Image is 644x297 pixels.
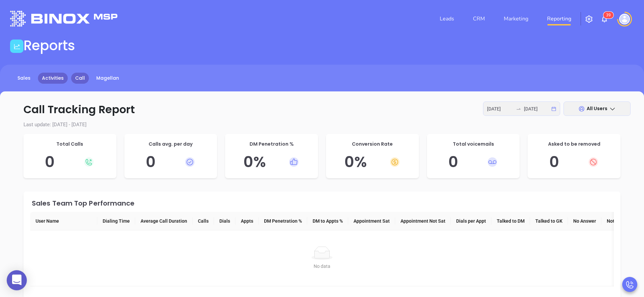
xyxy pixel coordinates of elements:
a: Call [71,73,89,84]
th: Dials [214,212,235,230]
a: Activities [38,73,68,84]
h5: 0 [534,153,614,171]
h5: 0 % [333,153,412,171]
th: Talked to GK [530,212,568,230]
h5: 0 [30,153,110,171]
img: iconNotification [600,15,608,23]
span: 9 [608,13,611,17]
p: Total Calls [30,141,110,148]
th: User Name [30,212,97,230]
span: to [516,106,521,112]
span: 3 [606,13,608,17]
input: End date [524,105,550,113]
a: Sales [13,73,35,84]
th: DM to Appts % [307,212,348,230]
h1: Reports [23,38,75,54]
a: CRM [470,12,488,25]
th: Not Interested [601,212,643,230]
p: Calls avg. per day [131,141,211,148]
p: DM Penetration % [232,141,311,148]
th: Average Call Duration [135,212,193,230]
th: Appointment Not Sat [395,212,451,230]
a: Magellan [92,73,123,84]
sup: 39 [603,12,613,18]
th: Dialing Time [97,212,135,230]
th: Talked to DM [491,212,530,230]
h5: 0 % [232,153,311,171]
input: Start date [487,105,513,113]
th: Dials per Appt [451,212,491,230]
p: Asked to be removed [534,141,614,148]
th: DM Penetration % [259,212,307,230]
span: swap-right [516,106,521,112]
p: Last update: [DATE] - [DATE] [13,121,631,129]
p: Conversion Rate [333,141,412,148]
img: user [619,14,630,24]
h5: 0 [434,153,513,171]
div: Sales Team Top Performance [32,200,614,207]
a: Leads [437,12,457,25]
p: Call Tracking Report [13,101,631,118]
span: All Users [587,105,607,112]
div: No data [38,263,606,270]
th: Calls [193,212,214,230]
img: iconSetting [585,15,593,23]
h5: 0 [131,153,211,171]
th: Appts [235,212,259,230]
th: No Answer [568,212,601,230]
a: Reporting [544,12,574,25]
a: Marketing [501,12,531,25]
th: Appointment Sat [348,212,395,230]
p: Total voicemails [434,141,513,148]
img: logo [10,11,117,26]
